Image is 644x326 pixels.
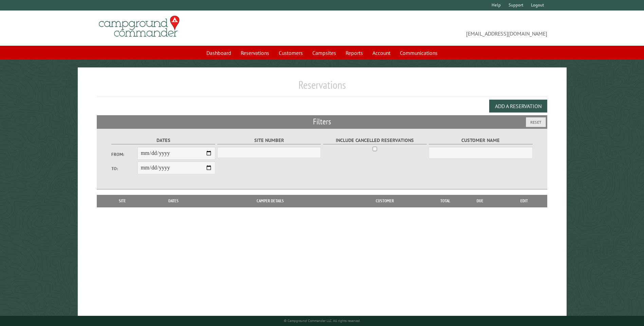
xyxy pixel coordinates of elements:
[97,78,547,97] h1: Reservations
[501,195,547,207] th: Edit
[237,46,273,59] a: Reservations
[202,46,235,59] a: Dashboard
[100,195,144,207] th: Site
[217,137,321,144] label: Site Number
[111,137,215,144] label: Dates
[322,19,547,38] span: [EMAIL_ADDRESS][DOMAIN_NAME]
[489,100,547,113] button: Add a Reservation
[342,46,367,59] a: Reports
[97,115,547,128] h2: Filters
[284,319,361,323] small: © Campground Commander LLC. All rights reserved.
[275,46,307,59] a: Customers
[203,195,338,207] th: Camper Details
[308,46,340,59] a: Campsites
[111,151,137,158] label: From:
[323,137,427,144] label: Include Cancelled Reservations
[145,195,203,207] th: Dates
[338,195,431,207] th: Customer
[368,46,394,59] a: Account
[459,195,501,207] th: Due
[526,117,546,127] button: Reset
[97,13,182,40] img: Campground Commander
[431,195,459,207] th: Total
[111,165,137,172] label: To:
[396,46,442,59] a: Communications
[429,137,532,144] label: Customer Name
